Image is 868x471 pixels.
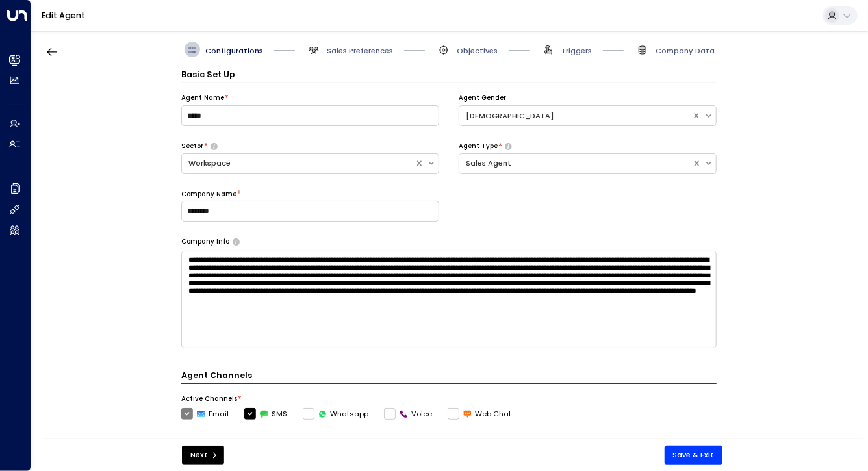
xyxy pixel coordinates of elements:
[205,45,263,56] span: Configurations
[459,142,498,151] label: Agent Type
[505,143,512,149] button: Select whether your copilot will handle inquiries directly from leads or from brokers representin...
[327,45,393,56] span: Sales Preferences
[182,446,224,465] button: Next
[181,142,203,151] label: Sector
[181,369,717,384] h4: Agent Channels
[466,110,685,121] div: [DEMOGRAPHIC_DATA]
[181,237,229,246] label: Company Info
[303,408,368,420] label: Whatsapp
[448,408,511,420] label: Web Chat
[656,45,715,56] span: Company Data
[181,394,237,403] label: Active Channels
[188,158,408,169] div: Workspace
[181,190,236,199] label: Company Name
[665,446,723,465] button: Save & Exit
[457,45,498,56] span: Objectives
[42,10,85,21] a: Edit Agent
[561,45,592,56] span: Triggers
[233,238,240,245] button: Provide a brief overview of your company, including your industry, products or services, and any ...
[181,94,224,103] label: Agent Name
[466,158,685,169] div: Sales Agent
[244,408,287,420] label: SMS
[181,68,717,83] h3: Basic Set Up
[459,94,506,103] label: Agent Gender
[181,408,229,420] label: Email
[211,143,218,149] button: Select whether your copilot will handle inquiries directly from leads or from brokers representin...
[384,408,432,420] label: Voice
